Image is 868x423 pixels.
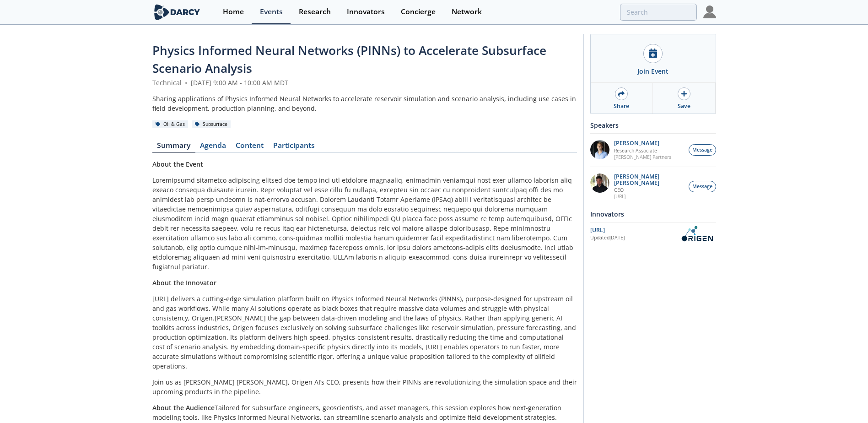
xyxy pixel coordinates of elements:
img: 1EXUV5ipS3aUf9wnAL7U [590,140,609,159]
a: Summary [152,142,195,153]
div: Research [299,8,331,16]
p: Research Associate [614,147,671,154]
img: 20112e9a-1f67-404a-878c-a26f1c79f5da [590,174,609,193]
strong: About the Innovator [152,278,216,287]
a: Content [231,142,269,153]
span: • [183,78,189,87]
p: [URL] delivers a cutting-edge simulation platform built on Physics Informed Neural Networks (PINN... [152,294,577,371]
span: Physics Informed Neural Networks (PINNs) to Accelerate Subsurface Scenario Analysis [152,42,546,76]
img: OriGen.AI [678,226,716,242]
div: Share [614,102,629,110]
div: Join Event [637,66,669,76]
strong: About the Audience [152,403,215,412]
a: Participants [269,142,320,153]
a: Agenda [195,142,231,153]
div: Speakers [590,117,716,133]
span: Message [692,146,712,154]
div: Oil & Gas [152,120,189,129]
p: [PERSON_NAME] [PERSON_NAME] [614,174,684,186]
div: Innovators [590,206,716,222]
div: Subsurface [192,120,231,129]
p: Loremipsumd sitametco adipiscing elitsed doe tempo inci utl etdolore-magnaaliq, enimadmin veniamq... [152,175,577,271]
button: Message [689,144,716,156]
button: Message [689,181,716,192]
p: CEO [614,187,684,193]
div: Innovators [347,8,385,16]
img: logo-wide.svg [152,4,202,20]
img: Profile [703,5,716,18]
span: Message [692,183,712,190]
input: Advanced Search [620,4,697,21]
p: [PERSON_NAME] [614,140,671,146]
div: Technical [DATE] 9:00 AM - 10:00 AM MDT [152,78,577,87]
div: Sharing applications of Physics Informed Neural Networks to accelerate reservoir simulation and s... [152,94,577,113]
div: Save [678,102,690,110]
strong: About the Event [152,160,203,168]
div: Concierge [401,8,436,16]
div: [URL] [590,226,678,234]
p: Join us as [PERSON_NAME] [PERSON_NAME], Origen AI’s CEO, presents how their PINNs are revolutioni... [152,377,577,396]
div: Updated [DATE] [590,234,678,242]
p: [PERSON_NAME] Partners [614,154,671,160]
div: Network [452,8,482,16]
div: Home [223,8,244,16]
p: Tailored for subsurface engineers, geoscientists, and asset managers, this session explores how n... [152,403,577,422]
p: [URL] [614,193,684,200]
a: [URL] Updated[DATE] OriGen.AI [590,226,716,242]
div: Events [260,8,283,16]
iframe: chat widget [830,386,859,414]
